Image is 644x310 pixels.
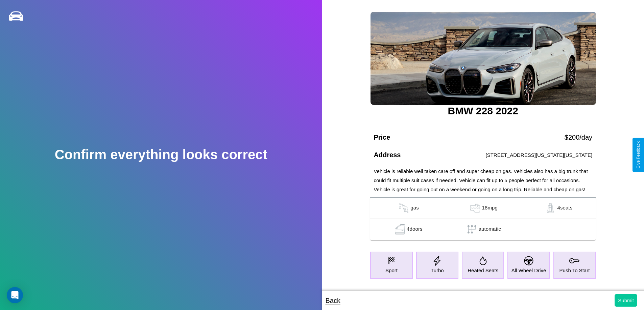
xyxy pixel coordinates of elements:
div: Open Intercom Messenger [7,287,23,303]
p: gas [410,203,419,213]
p: Back [326,294,340,307]
p: automatic [479,224,501,234]
p: $ 200 /day [565,131,592,143]
img: gas [397,203,410,213]
h2: Confirm everything looks correct [55,147,267,162]
div: Give Feedback [636,141,641,169]
p: Push To Start [559,266,590,275]
p: Vehicle is reliable well taken care off and super cheap on gas. Vehicles also has a big trunk tha... [374,167,592,194]
h4: Price [374,134,390,141]
p: 18 mpg [482,203,498,213]
h4: Address [374,151,401,159]
p: [STREET_ADDRESS][US_STATE][US_STATE] [486,150,593,160]
img: gas [544,203,557,213]
table: simple table [370,198,596,240]
p: 4 seats [557,203,572,213]
p: Sport [385,266,398,275]
img: gas [393,224,407,234]
button: Submit [615,294,637,307]
p: Turbo [431,266,444,275]
p: 4 doors [407,224,423,234]
p: Heated Seats [468,266,498,275]
h3: BMW 228 2022 [370,105,596,117]
p: All Wheel Drive [511,266,546,275]
img: gas [468,203,482,213]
